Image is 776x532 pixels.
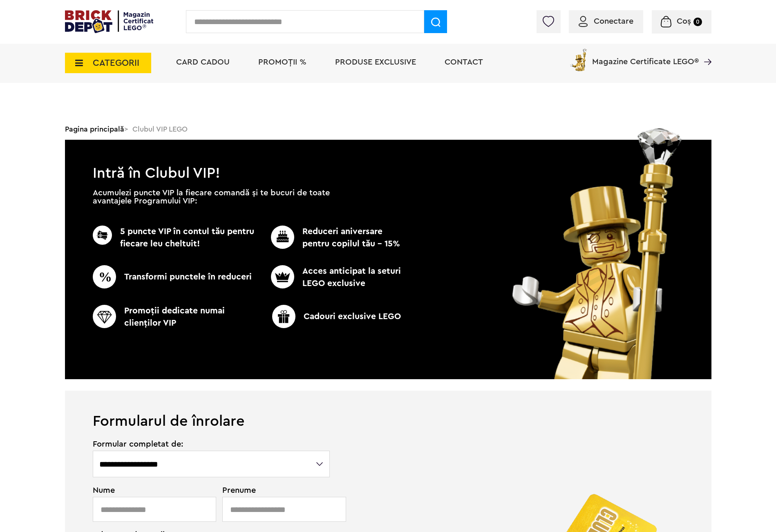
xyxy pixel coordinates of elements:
small: 0 [693,18,702,26]
a: PROMOȚII % [258,58,306,66]
img: CC_BD_Green_chek_mark [271,265,294,288]
p: 5 puncte VIP în contul tău pentru fiecare leu cheltuit! [93,226,257,250]
a: Conectare [579,17,633,25]
a: Card Cadou [176,58,230,66]
h1: Formularul de înrolare [65,391,711,429]
p: Acumulezi puncte VIP la fiecare comandă și te bucuri de toate avantajele Programului VIP: [93,189,330,205]
a: Produse exclusive [335,58,416,66]
p: Promoţii dedicate numai clienţilor VIP [93,305,257,329]
p: Acces anticipat la seturi LEGO exclusive [257,265,404,290]
h1: Intră în Clubul VIP! [65,140,711,177]
span: Formular completat de: [93,440,331,448]
span: CATEGORII [93,58,139,67]
a: Pagina principală [65,125,124,133]
img: CC_BD_Green_chek_mark [93,265,116,288]
img: vip_page_image [501,128,694,379]
a: Magazine Certificate LEGO® [699,47,711,55]
div: > Clubul VIP LEGO [65,118,711,140]
span: Conectare [594,17,633,25]
span: Nume [93,486,212,494]
p: Transformi punctele în reduceri [93,265,257,288]
span: Coș [677,17,691,25]
a: Contact [445,58,483,66]
p: Reduceri aniversare pentru copilul tău - 15% [257,226,404,250]
img: CC_BD_Green_chek_mark [93,226,112,245]
img: CC_BD_Green_chek_mark [93,305,116,328]
p: Cadouri exclusive LEGO [254,305,419,328]
span: Magazine Certificate LEGO® [592,47,699,66]
span: Prenume [222,486,331,494]
img: CC_BD_Green_chek_mark [272,305,295,328]
img: CC_BD_Green_chek_mark [271,226,294,249]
